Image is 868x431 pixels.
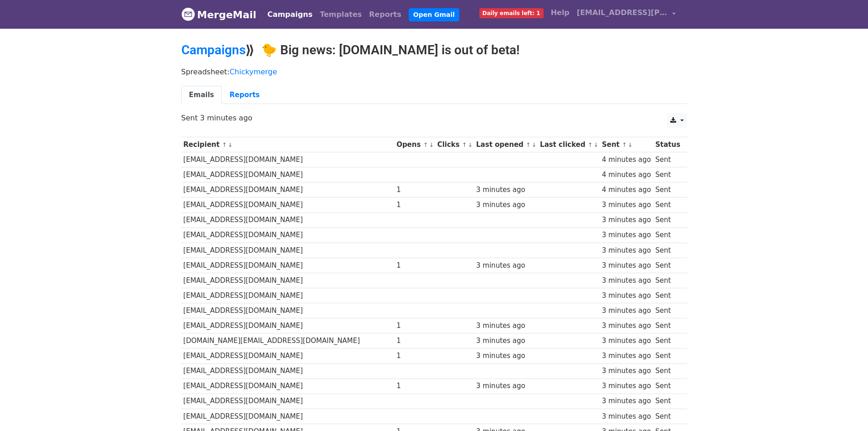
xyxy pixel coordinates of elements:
[476,185,535,195] div: 3 minutes ago
[181,303,395,318] td: [EMAIL_ADDRESS][DOMAIN_NAME]
[476,260,535,271] div: 3 minutes ago
[653,348,682,363] td: Sent
[396,260,433,271] div: 1
[476,4,547,22] a: Daily emails left: 1
[602,230,651,240] div: 3 minutes ago
[532,141,537,148] a: ↓
[602,215,651,225] div: 3 minutes ago
[228,141,233,148] a: ↓
[394,137,435,152] th: Opens
[396,200,433,210] div: 1
[602,200,651,210] div: 3 minutes ago
[316,5,365,24] a: Templates
[181,228,395,243] td: [EMAIL_ADDRESS][DOMAIN_NAME]
[222,86,267,104] a: Reports
[602,185,651,195] div: 4 minutes ago
[653,409,682,424] td: Sent
[479,8,544,18] span: Daily emails left: 1
[476,200,535,210] div: 3 minutes ago
[181,5,257,24] a: MergeMail
[396,321,433,331] div: 1
[602,366,651,376] div: 3 minutes ago
[602,321,651,331] div: 3 minutes ago
[653,288,682,303] td: Sent
[181,42,687,58] h2: ⟫ 🐤 Big news: [DOMAIN_NAME] is out of beta!
[653,167,682,182] td: Sent
[653,243,682,258] td: Sent
[396,381,433,391] div: 1
[602,260,651,271] div: 3 minutes ago
[181,182,395,197] td: [EMAIL_ADDRESS][DOMAIN_NAME]
[602,155,651,165] div: 4 minutes ago
[476,381,535,391] div: 3 minutes ago
[230,68,277,76] a: Chickymerge
[600,137,653,152] th: Sent
[264,5,316,24] a: Campaigns
[653,182,682,197] td: Sent
[462,141,467,148] a: ↑
[429,141,434,148] a: ↓
[602,291,651,301] div: 3 minutes ago
[653,258,682,273] td: Sent
[653,152,682,167] td: Sent
[222,141,227,148] a: ↑
[602,245,651,256] div: 3 minutes ago
[526,141,531,148] a: ↑
[181,409,395,424] td: [EMAIL_ADDRESS][DOMAIN_NAME]
[653,333,682,348] td: Sent
[396,336,433,346] div: 1
[468,141,473,148] a: ↓
[181,137,395,152] th: Recipient
[396,351,433,361] div: 1
[602,351,651,361] div: 3 minutes ago
[474,137,538,152] th: Last opened
[573,4,680,25] a: [EMAIL_ADDRESS][PERSON_NAME][DOMAIN_NAME]
[653,318,682,333] td: Sent
[538,137,600,152] th: Last clicked
[181,318,395,333] td: [EMAIL_ADDRESS][DOMAIN_NAME]
[181,67,687,77] p: Spreadsheet:
[653,197,682,213] td: Sent
[181,113,687,123] p: Sent 3 minutes ago
[602,411,651,422] div: 3 minutes ago
[602,336,651,346] div: 3 minutes ago
[547,4,573,22] a: Help
[181,42,246,57] a: Campaigns
[602,381,651,391] div: 3 minutes ago
[653,363,682,379] td: Sent
[653,228,682,243] td: Sent
[476,336,535,346] div: 3 minutes ago
[653,137,682,152] th: Status
[423,141,428,148] a: ↑
[181,197,395,213] td: [EMAIL_ADDRESS][DOMAIN_NAME]
[181,86,222,104] a: Emails
[602,306,651,316] div: 3 minutes ago
[396,185,433,195] div: 1
[181,273,395,288] td: [EMAIL_ADDRESS][DOMAIN_NAME]
[181,348,395,363] td: [EMAIL_ADDRESS][DOMAIN_NAME]
[409,8,459,21] a: Open Gmail
[602,170,651,180] div: 4 minutes ago
[602,396,651,406] div: 3 minutes ago
[181,213,395,228] td: [EMAIL_ADDRESS][DOMAIN_NAME]
[181,7,195,21] img: MergeMail logo
[365,5,405,24] a: Reports
[594,141,599,148] a: ↓
[181,363,395,379] td: [EMAIL_ADDRESS][DOMAIN_NAME]
[476,351,535,361] div: 3 minutes ago
[588,141,593,148] a: ↑
[577,7,668,18] span: [EMAIL_ADDRESS][PERSON_NAME][DOMAIN_NAME]
[622,141,627,148] a: ↑
[181,394,395,409] td: [EMAIL_ADDRESS][DOMAIN_NAME]
[181,379,395,394] td: [EMAIL_ADDRESS][DOMAIN_NAME]
[181,288,395,303] td: [EMAIL_ADDRESS][DOMAIN_NAME]
[628,141,633,148] a: ↓
[181,167,395,182] td: [EMAIL_ADDRESS][DOMAIN_NAME]
[181,333,395,348] td: [DOMAIN_NAME][EMAIL_ADDRESS][DOMAIN_NAME]
[181,243,395,258] td: [EMAIL_ADDRESS][DOMAIN_NAME]
[181,258,395,273] td: [EMAIL_ADDRESS][DOMAIN_NAME]
[653,273,682,288] td: Sent
[181,152,395,167] td: [EMAIL_ADDRESS][DOMAIN_NAME]
[435,137,474,152] th: Clicks
[476,321,535,331] div: 3 minutes ago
